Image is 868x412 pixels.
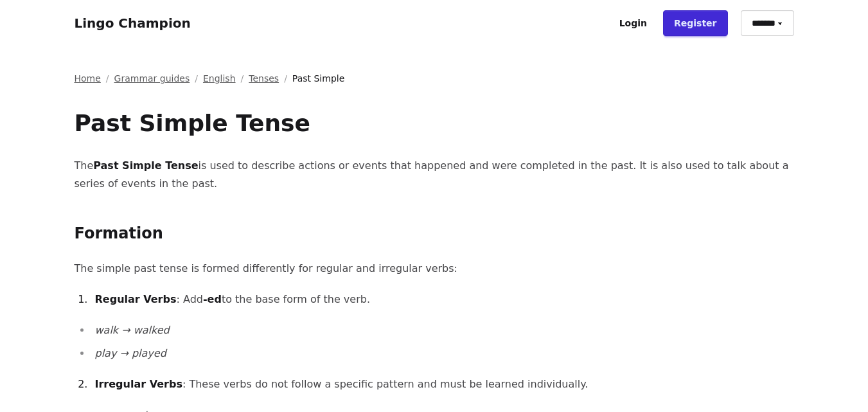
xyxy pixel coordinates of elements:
span: / [241,72,244,85]
strong: Irregular Verbs [95,378,182,390]
a: Login [608,10,658,36]
a: English [203,72,236,85]
a: Grammar guides [114,72,190,85]
a: Home [75,72,101,85]
span: / [284,72,287,85]
span: / [106,72,109,85]
span: / [195,72,198,85]
strong: Regular Verbs [95,293,177,305]
li: : Add to the base form of the verb. [91,291,794,309]
strong: Past Simple Tense [93,159,198,172]
em: walk → walked [95,324,170,336]
li: : These verbs do not follow a specific pattern and must be learned individually. [91,375,794,393]
p: The simple past tense is formed differently for regular and irregular verbs: [75,260,794,278]
a: Register [663,10,728,36]
span: Past Simple [292,72,344,85]
strong: -ed [203,293,222,305]
p: The is used to describe actions or events that happened and were completed in the past. It is als... [75,157,794,193]
a: Tenses [249,72,279,85]
nav: Breadcrumb [75,72,794,85]
h2: Formation [75,224,794,244]
em: play → played [95,347,166,359]
h1: Past Simple Tense [75,111,794,136]
a: Lingo Champion [75,15,191,31]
